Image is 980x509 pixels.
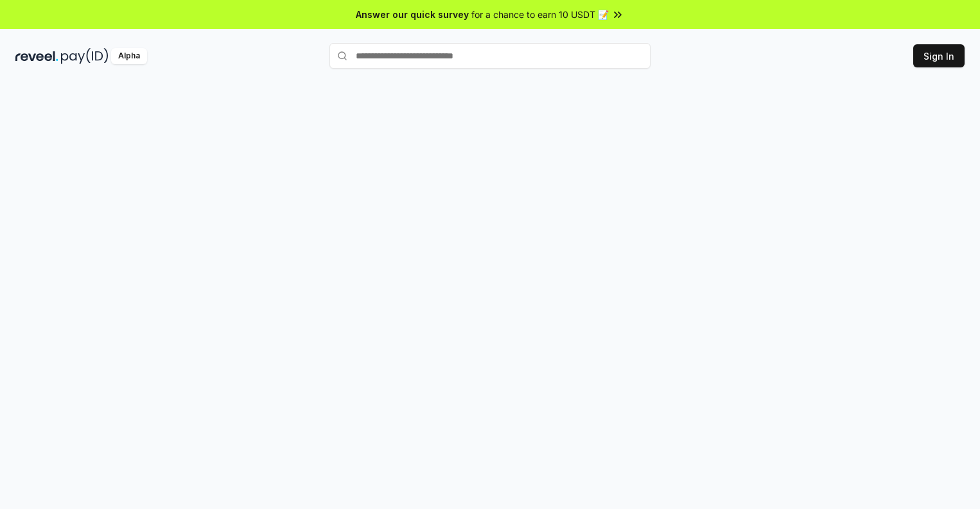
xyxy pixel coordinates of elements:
[913,44,965,67] button: Sign In
[61,48,109,64] img: pay_id
[15,48,58,64] img: reveel_dark
[356,8,469,21] span: Answer our quick survey
[111,48,147,64] div: Alpha
[471,8,609,21] span: for a chance to earn 10 USDT 📝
